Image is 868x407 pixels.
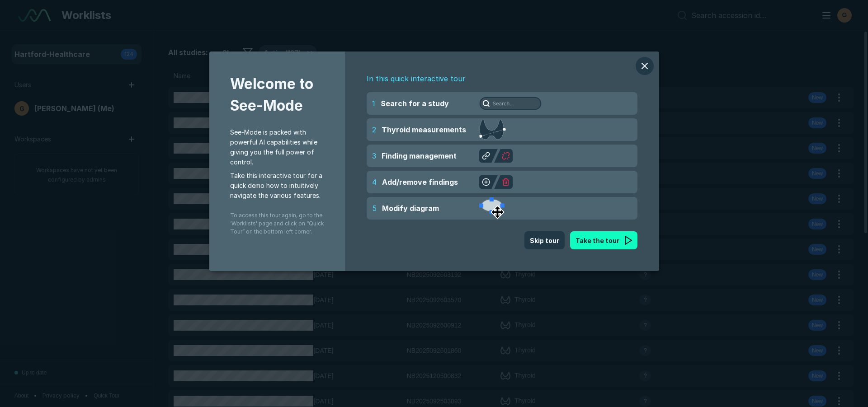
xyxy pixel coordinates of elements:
[230,73,324,127] span: Welcome to See-Mode
[372,203,377,214] span: 5
[209,51,659,271] div: modal
[382,203,439,214] span: Modify diagram
[372,177,377,187] span: 4
[479,120,506,140] img: Thyroid measurements
[367,73,637,87] span: In this quick interactive tour
[230,171,324,201] span: Take this interactive tour for a quick demo how to intuitively navigate the various features.
[382,177,458,187] span: Add/remove findings
[479,97,542,110] img: Search for a study
[570,231,637,249] button: Take the tour
[479,197,505,219] img: Modify diagram
[479,149,513,163] img: Finding management
[372,124,376,135] span: 2
[381,98,449,109] span: Search for a study
[230,127,324,167] span: See-Mode is packed with powerful AI capabilities while giving you the full power of control.
[479,175,513,189] img: Add/remove findings
[382,150,457,161] span: Finding management
[382,124,466,135] span: Thyroid measurements
[230,204,324,236] span: To access this tour again, go to the ‘Worklists’ page and click on “Quick Tour” on the bottom lef...
[372,150,376,161] span: 3
[524,231,565,249] button: Skip tour
[372,98,375,109] span: 1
